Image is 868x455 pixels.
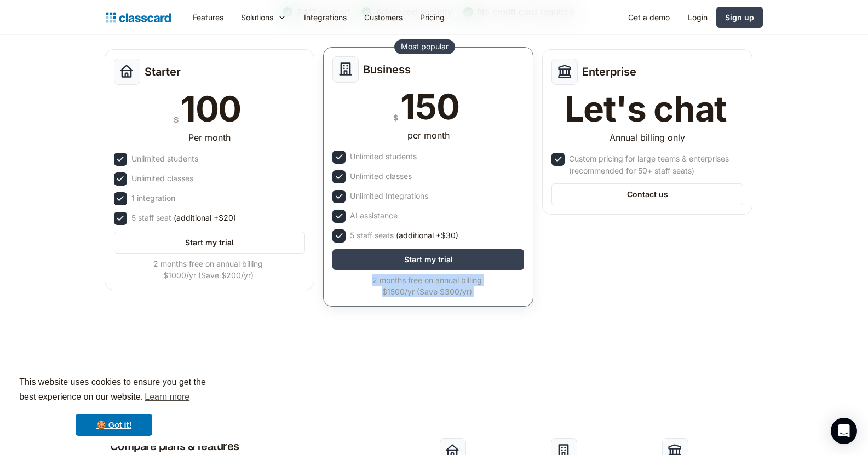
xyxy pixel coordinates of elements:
div: $ [393,111,398,124]
div: Custom pricing for large teams & enterprises (recommended for 50+ staff seats) [569,153,741,177]
span: (additional +$30) [396,229,458,241]
div: Most popular [401,41,449,52]
div: $ [174,113,179,126]
span: (additional +$20) [174,212,236,224]
a: Pricing [411,5,453,30]
h2: Compare plans & features [106,438,239,454]
span: This website uses cookies to ensure you get the best experience on our website. [19,376,209,405]
h2: Starter [145,65,181,78]
div: Open Intercom Messenger [831,418,857,444]
h2: Business [363,63,411,76]
div: 5 staff seats [350,229,458,241]
a: Start my trial [332,249,524,270]
div: 1 integration [131,192,175,204]
a: Login [679,5,716,30]
div: Sign up [725,11,754,23]
div: Unlimited students [131,153,198,165]
a: dismiss cookie message [76,414,152,436]
div: 2 months free on annual billing $1500/yr (Save $300/yr) [332,274,522,297]
h2: Enterprise [582,65,636,78]
div: Unlimited students [350,151,417,163]
a: Sign up [716,7,763,28]
div: Unlimited classes [350,170,412,182]
div: Solutions [241,11,273,23]
div: Unlimited Integrations [350,190,428,202]
a: Customers [355,5,411,30]
a: home [106,10,171,25]
a: Contact us [551,183,743,205]
a: learn more about cookies [143,389,191,405]
div: 150 [400,89,459,124]
div: Unlimited classes [131,172,193,185]
div: cookieconsent [9,365,219,446]
div: 2 months free on annual billing $1000/yr (Save $200/yr) [114,258,303,281]
div: 5 staff seat [131,212,236,224]
div: Per month [188,131,231,144]
div: Let's chat [565,91,727,126]
a: Start my trial [114,232,306,254]
div: per month [407,129,450,142]
a: Features [184,5,232,30]
a: Get a demo [619,5,679,30]
div: Solutions [232,5,295,30]
div: Annual billing only [610,131,685,144]
div: 100 [181,91,241,126]
div: AI assistance [350,210,398,222]
a: Integrations [295,5,355,30]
